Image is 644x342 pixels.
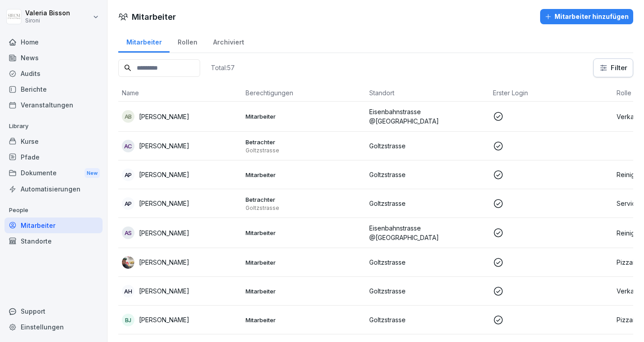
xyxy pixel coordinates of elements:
[170,30,205,53] a: Rollen
[4,34,103,50] a: Home
[25,18,70,24] p: Sironi
[139,141,189,151] p: [PERSON_NAME]
[4,133,103,149] a: Kurse
[25,9,70,17] p: Valeria Bisson
[4,97,103,113] a: Veranstaltungen
[122,169,134,181] div: AP
[242,84,366,102] th: Berechtigungen
[545,12,629,22] div: Mitarbeiter hinzufügen
[139,315,189,324] p: [PERSON_NAME]
[122,285,134,298] div: AH
[85,168,100,178] div: New
[369,107,486,126] p: Eisenbahnstrasse @[GEOGRAPHIC_DATA]
[246,258,362,266] p: Mitarbeiter
[246,112,362,120] p: Mitarbeiter
[122,314,134,326] div: BJ
[132,11,176,23] h1: Mitarbeiter
[139,258,189,267] p: [PERSON_NAME]
[369,286,486,296] p: Goltzstrasse
[599,63,627,72] div: Filter
[4,303,103,319] div: Support
[4,233,103,249] a: Standorte
[246,204,362,212] p: Goltzstrasse
[246,316,362,324] p: Mitarbeiter
[4,50,103,66] a: News
[4,181,103,197] a: Automatisierungen
[594,59,633,77] button: Filter
[4,203,103,218] p: People
[4,119,103,133] p: Library
[369,223,486,242] p: Eisenbahnstrasse @[GEOGRAPHIC_DATA]
[4,218,103,233] a: Mitarbeiter
[139,199,189,208] p: [PERSON_NAME]
[122,256,134,269] img: kxeqd14vvy90yrv0469cg1jb.png
[246,171,362,179] p: Mitarbeiter
[122,110,134,123] div: AB
[4,81,103,97] a: Berichte
[4,165,103,182] a: DokumenteNew
[4,165,103,182] div: Dokumente
[139,228,189,238] p: [PERSON_NAME]
[489,84,613,102] th: Erster Login
[246,147,362,154] p: Goltzstrasse
[139,170,189,179] p: [PERSON_NAME]
[366,84,489,102] th: Standort
[139,112,189,121] p: [PERSON_NAME]
[4,66,103,81] a: Audits
[540,9,633,24] button: Mitarbeiter hinzufügen
[139,286,189,296] p: [PERSON_NAME]
[369,141,486,151] p: Goltzstrasse
[118,30,170,53] a: Mitarbeiter
[246,195,362,204] p: Betrachter
[122,227,134,239] div: AS
[4,149,103,165] a: Pfade
[118,84,242,102] th: Name
[205,30,252,53] a: Archiviert
[246,287,362,295] p: Mitarbeiter
[246,138,362,146] p: Betrachter
[369,315,486,324] p: Goltzstrasse
[246,229,362,237] p: Mitarbeiter
[369,170,486,179] p: Goltzstrasse
[4,319,103,335] a: Einstellungen
[369,258,486,267] p: Goltzstrasse
[122,140,134,152] div: AC
[369,199,486,208] p: Goltzstrasse
[211,63,235,72] p: Total: 57
[122,197,134,210] div: AP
